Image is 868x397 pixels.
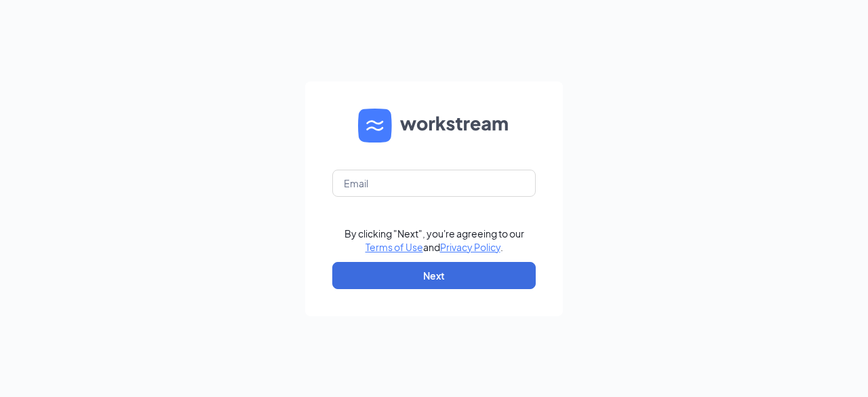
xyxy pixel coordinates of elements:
button: Next [332,262,536,289]
div: By clicking "Next", you're agreeing to our and . [344,227,524,254]
input: Email [332,170,536,197]
a: Terms of Use [366,241,423,253]
img: WS logo and Workstream text [358,109,510,143]
a: Privacy Policy [440,241,500,253]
